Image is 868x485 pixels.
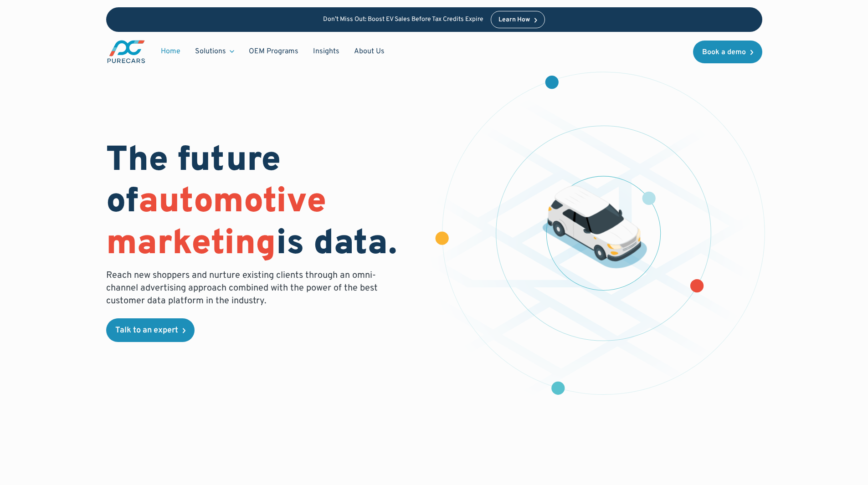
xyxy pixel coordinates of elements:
p: Don’t Miss Out: Boost EV Sales Before Tax Credits Expire [323,16,483,24]
span: automotive marketing [106,181,326,266]
p: Reach new shoppers and nurture existing clients through an omni-channel advertising approach comb... [106,269,383,307]
img: illustration of a vehicle [542,186,647,269]
img: purecars logo [106,39,146,64]
div: Solutions [195,46,226,56]
div: Talk to an expert [115,327,178,335]
a: OEM Programs [241,43,306,60]
a: Talk to an expert [106,318,195,342]
a: Learn How [491,11,545,28]
h1: The future of is data. [106,141,423,265]
a: main [106,39,146,64]
div: Book a demo [702,49,746,56]
div: Learn How [498,17,530,23]
a: Insights [306,43,347,60]
a: Home [154,43,188,60]
div: Solutions [188,43,241,60]
a: About Us [347,43,392,60]
a: Book a demo [693,41,762,63]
